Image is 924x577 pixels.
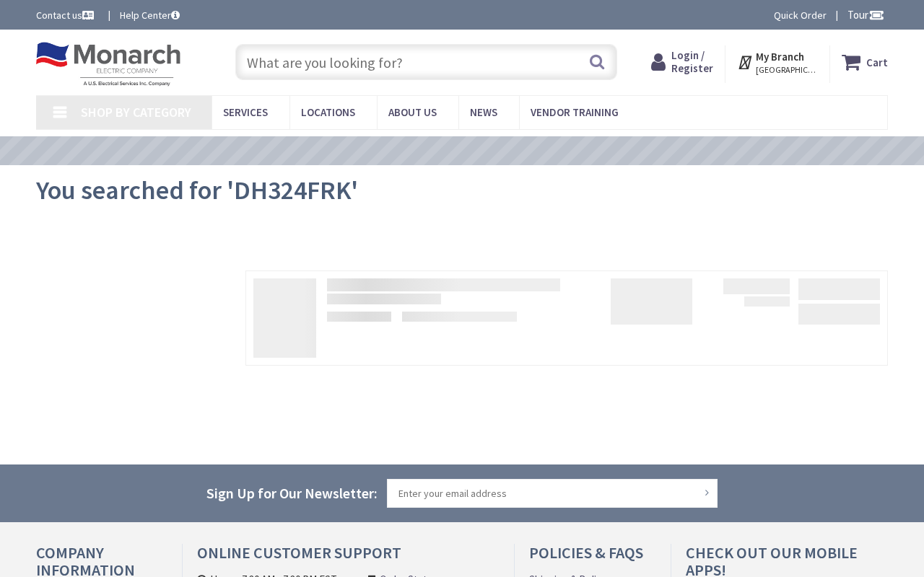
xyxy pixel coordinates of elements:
[301,105,355,119] span: Locations
[842,49,888,75] a: Cart
[36,42,180,87] img: Monarch Electric Company
[671,48,713,75] span: Login / Register
[387,479,718,508] input: Enter your email address
[774,8,827,22] a: Quick Order
[529,544,657,572] h4: Policies & FAQs
[756,50,804,63] strong: My Branch
[36,8,97,22] a: Contact us
[651,49,713,75] a: Login / Register
[235,44,617,80] input: What are you looking for?
[81,104,191,120] span: Shop By Category
[325,144,577,159] a: VIEW OUR VIDEO TRAINING LIBRARY
[388,105,437,119] span: About Us
[531,105,619,119] span: Vendor Training
[223,105,268,119] span: Services
[206,484,378,502] span: Sign Up for Our Newsletter:
[847,8,884,22] span: Tour
[737,49,817,75] div: My Branch [GEOGRAPHIC_DATA], [GEOGRAPHIC_DATA]
[36,174,358,206] span: You searched for 'DH324FRK'
[756,64,817,76] span: [GEOGRAPHIC_DATA], [GEOGRAPHIC_DATA]
[470,105,497,119] span: News
[120,8,180,22] a: Help Center
[197,544,500,572] h4: Online Customer Support
[866,49,888,75] strong: Cart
